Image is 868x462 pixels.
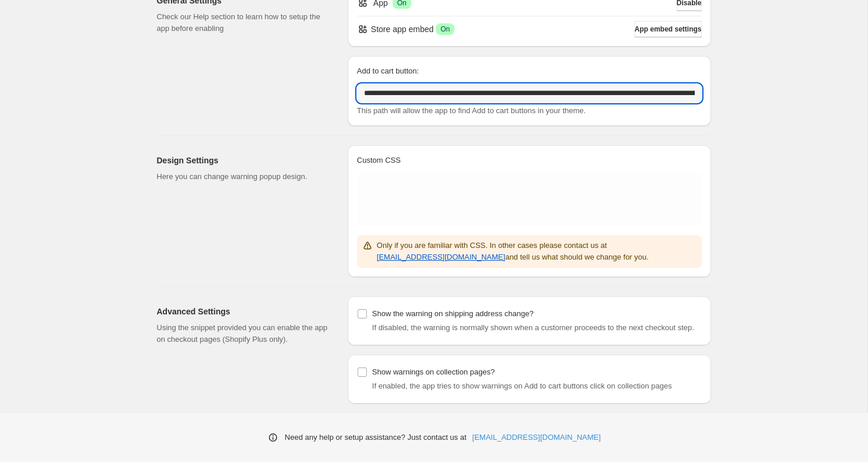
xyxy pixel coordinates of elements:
[357,156,401,164] span: Custom CSS
[377,240,697,263] p: Only if you are familiar with CSS. In other cases please contact us at and tell us what should we...
[371,23,433,35] p: Store app embed
[157,171,329,183] p: Here you can change warning popup design.
[372,323,694,332] span: If disabled, the warning is normally shown when a customer proceeds to the next checkout step.
[372,381,672,390] span: If enabled, the app tries to show warnings on Add to cart buttons click on collection pages
[372,308,534,320] p: Show the warning on shipping address change?
[357,106,586,115] span: This path will allow the app to find Add to cart buttons in your theme.
[372,366,495,378] p: Show warnings on collection pages?
[157,322,329,345] p: Using the snippet provided you can enable the app on checkout pages (Shopify Plus only).
[635,21,702,37] button: App embed settings
[473,432,601,443] a: [EMAIL_ADDRESS][DOMAIN_NAME]
[157,306,329,317] h2: Advanced Settings
[157,11,329,34] p: Check our Help section to learn how to setup the app before enabling
[377,253,505,261] a: [EMAIL_ADDRESS][DOMAIN_NAME]
[157,155,329,166] h2: Design Settings
[357,66,419,75] span: Add to cart button:
[440,24,450,34] span: On
[635,24,702,34] span: App embed settings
